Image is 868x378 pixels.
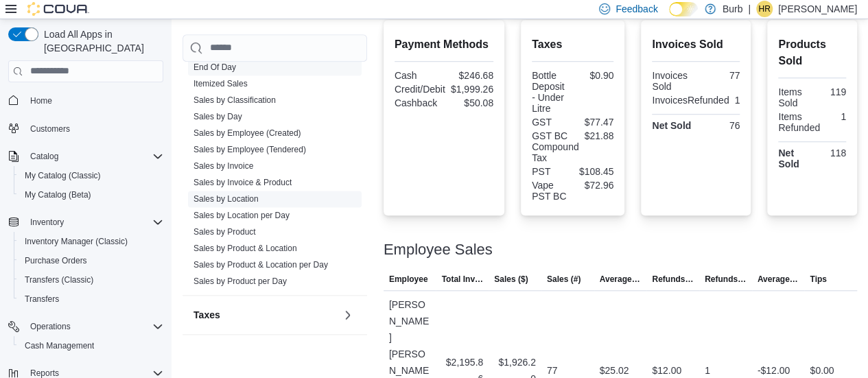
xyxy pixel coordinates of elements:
span: Load All Apps in [GEOGRAPHIC_DATA] [38,27,163,55]
button: Home [3,91,169,110]
button: Operations [3,317,169,336]
button: Taxes [340,307,356,323]
span: Sales (#) [547,274,580,285]
img: Cova [27,2,89,16]
span: Purchase Orders [25,255,87,266]
h3: Taxes [193,308,220,322]
a: Customers [25,121,75,137]
span: Total Invoiced [441,274,483,285]
button: Catalog [3,147,169,166]
div: $108.45 [576,166,614,177]
button: Purchase Orders [14,251,169,270]
span: My Catalog (Beta) [25,189,91,200]
span: Sales by Invoice & Product [193,177,292,188]
div: 118 [815,147,846,158]
h3: Employee Sales [384,241,493,258]
a: Sales by Location per Day [193,211,290,220]
span: Home [30,95,52,106]
span: Sales by Product [193,226,256,237]
div: InvoicesRefunded [652,95,729,106]
a: Sales by Product & Location [193,244,297,253]
button: Inventory [25,214,69,231]
span: Sales by Location [193,193,259,204]
div: $246.68 [447,70,493,81]
div: 77 [699,70,740,81]
a: Sales by Product per Day [193,276,287,286]
a: Sales by Employee (Created) [193,128,301,138]
span: Transfers (Classic) [25,274,93,285]
span: HR [758,1,770,17]
div: Harsha Ramasamy [756,1,773,17]
input: Dark Mode [669,2,698,16]
span: Transfers (Classic) [19,272,163,288]
div: $0.90 [576,70,614,81]
button: Catalog [25,148,64,165]
a: Cash Management [19,338,99,354]
button: Taxes [193,308,337,322]
div: 1 [734,95,740,106]
span: Sales by Employee (Tendered) [193,144,306,155]
span: Refunds ($) [652,274,694,285]
span: Inventory Manager (Classic) [19,233,163,250]
span: Purchase Orders [19,252,163,269]
a: Itemized Sales [193,79,248,88]
h2: Invoices Sold [652,36,740,53]
span: Cash Management [19,338,163,354]
a: Sales by Location [193,194,259,204]
span: Employee [389,274,428,285]
a: Sales by Product [193,227,256,237]
div: Bottle Deposit - Under Litre [532,70,570,114]
span: Catalog [30,151,58,162]
strong: Net Sold [652,120,691,131]
a: Sales by Employee (Tendered) [193,145,306,154]
button: My Catalog (Beta) [14,185,169,204]
div: GST [532,117,570,128]
a: Home [25,93,58,109]
span: Average Sale [600,274,642,285]
h2: Products Sold [778,36,846,69]
button: Inventory Manager (Classic) [14,232,169,251]
div: GST BC Compound Tax [532,130,578,163]
p: [PERSON_NAME] [778,1,857,17]
p: Burb [723,1,743,17]
span: Sales by Location per Day [193,210,290,221]
span: Operations [30,321,71,332]
a: My Catalog (Classic) [19,167,106,184]
strong: Net Sold [778,147,799,169]
div: 76 [699,120,740,131]
span: Sales by Classification [193,95,276,106]
div: Credit/Debit [395,84,445,95]
span: Sales by Product per Day [193,276,287,287]
span: Sales by Invoice [193,161,253,172]
div: Items Sold [778,86,809,108]
span: Operations [25,318,163,335]
p: | [748,1,751,17]
span: My Catalog (Beta) [19,187,163,203]
button: My Catalog (Classic) [14,166,169,185]
a: Purchase Orders [19,252,93,269]
span: End Of Day [193,62,236,73]
span: My Catalog (Classic) [19,167,163,184]
div: Cash [395,70,441,81]
button: Transfers (Classic) [14,270,169,290]
span: Tips [810,274,826,285]
span: Transfers [25,294,59,305]
span: Sales by Product & Location [193,243,297,254]
button: Cash Management [14,336,169,355]
span: Inventory [30,217,64,228]
div: Invoices Sold [652,70,693,92]
a: My Catalog (Beta) [19,187,97,203]
span: Sales ($) [494,274,528,285]
div: Vape PST BC [532,180,570,202]
div: 119 [815,86,846,97]
span: Sales by Product & Location per Day [193,259,328,270]
span: My Catalog (Classic) [25,170,101,181]
button: Operations [25,318,76,335]
a: Sales by Invoice [193,161,253,171]
span: Home [25,92,163,109]
div: Items Refunded [778,111,820,133]
a: Transfers (Classic) [19,272,99,288]
span: Cash Management [25,340,94,351]
span: Itemized Sales [193,78,248,89]
div: $50.08 [447,97,493,108]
